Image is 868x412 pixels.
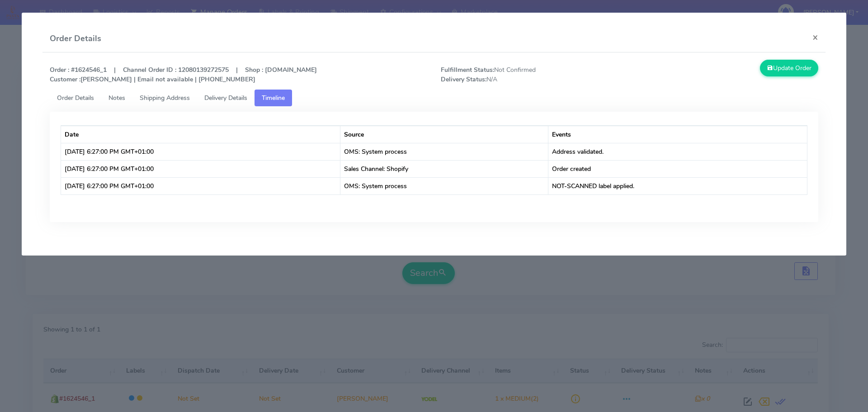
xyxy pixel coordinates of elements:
span: Shipping Address [140,94,190,102]
th: Events [548,126,807,143]
span: Timeline [262,94,285,102]
strong: Fulfillment Status: [441,66,494,74]
th: Source [340,126,548,143]
strong: Order : #1624546_1 | Channel Order ID : 12080139272575 | Shop : [DOMAIN_NAME] [PERSON_NAME] | Ema... [50,66,317,84]
td: [DATE] 6:27:00 PM GMT+01:00 [61,143,341,160]
td: OMS: System process [340,177,548,194]
button: Update Order [760,60,819,76]
th: Date [61,126,341,143]
h4: Order Details [50,33,101,45]
td: [DATE] 6:27:00 PM GMT+01:00 [61,177,341,194]
button: Close [805,25,826,49]
td: [DATE] 6:27:00 PM GMT+01:00 [61,160,341,177]
span: Order Details [57,94,94,102]
td: NOT-SCANNED label applied. [548,177,807,194]
td: Sales Channel: Shopify [340,160,548,177]
td: Order created [548,160,807,177]
span: Notes [108,94,125,102]
td: OMS: System process [340,143,548,160]
span: Delivery Details [204,94,247,102]
span: Not Confirmed N/A [434,65,630,84]
ul: Tabs [50,90,819,106]
strong: Customer : [50,75,80,84]
strong: Delivery Status: [441,75,486,84]
td: Address validated. [548,143,807,160]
